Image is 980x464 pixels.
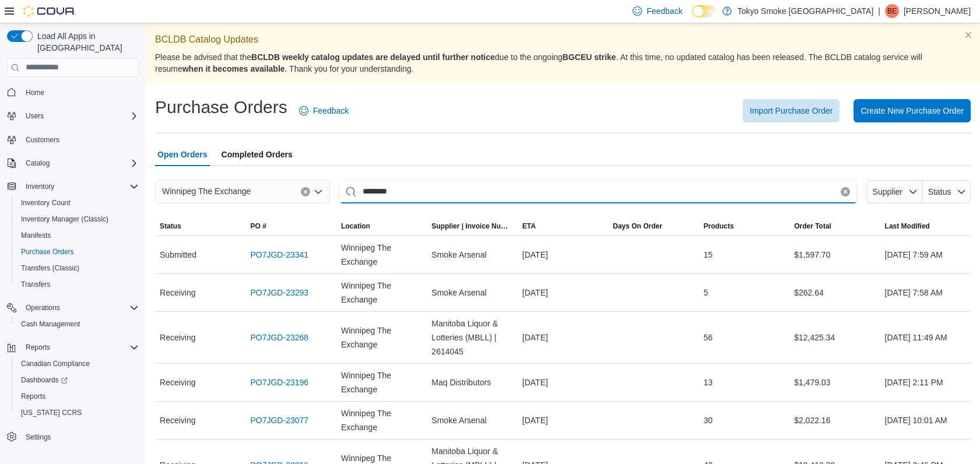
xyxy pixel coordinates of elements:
[21,408,82,417] span: [US_STATE] CCRS
[21,180,139,194] span: Inventory
[16,357,139,371] span: Canadian Compliance
[427,243,517,266] div: Smoke Arsenal
[160,222,181,231] span: Status
[26,182,54,191] span: Inventory
[750,105,833,117] span: Import Purchase Order
[16,317,85,331] a: Cash Management
[16,245,139,259] span: Purchase Orders
[789,281,880,304] div: $262.64
[704,375,713,389] span: 13
[26,303,60,312] span: Operations
[427,217,517,235] button: Supplier | Invoice Number
[16,212,113,226] a: Inventory Manager (Classic)
[160,286,195,300] span: Receiving
[613,222,662,231] span: Days On Order
[341,241,422,269] span: Winnipeg The Exchange
[12,388,143,405] button: Reports
[12,276,143,293] button: Transfers
[16,373,72,387] a: Dashboards
[160,375,195,389] span: Receiving
[21,133,64,147] a: Customers
[885,222,930,231] span: Last Modified
[866,180,922,203] button: Supplier
[699,217,789,235] button: Products
[250,222,266,231] span: PO #
[427,281,517,304] div: Smoke Arsenal
[789,243,880,266] div: $1,597.70
[341,324,422,351] span: Winnipeg The Exchange
[563,52,616,62] strong: BGCEU strike
[33,30,139,54] span: Load All Apps in [GEOGRAPHIC_DATA]
[160,248,196,262] span: Submitted
[12,372,143,388] a: Dashboards
[339,180,857,203] input: This is a search bar. After typing your query, hit enter to filter the results lower in the page.
[21,109,139,123] span: Users
[21,132,139,147] span: Customers
[16,389,139,403] span: Reports
[26,88,44,97] span: Home
[182,64,285,73] strong: when it becomes available
[2,428,143,445] button: Settings
[245,217,336,235] button: PO #
[789,326,880,349] div: $12,425.34
[518,326,608,349] div: [DATE]
[155,33,971,47] p: BCLDB Catalog Updates
[12,356,143,372] button: Canadian Compliance
[21,215,108,224] span: Inventory Manager (Classic)
[2,84,143,101] button: Home
[336,217,427,235] button: Location
[16,196,75,210] a: Inventory Count
[12,316,143,332] button: Cash Management
[155,51,971,75] p: Please be advised that the due to the ongoing . At this time, no updated catalog has been release...
[16,373,139,387] span: Dashboards
[26,111,44,121] span: Users
[21,86,49,100] a: Home
[341,222,370,231] div: Location
[21,280,50,289] span: Transfers
[162,184,251,198] span: Winnipeg The Exchange
[301,187,310,196] button: Clear input
[928,187,951,196] span: Status
[222,143,293,166] span: Completed Orders
[522,222,536,231] span: ETA
[21,156,54,170] button: Catalog
[12,211,143,227] button: Inventory Manager (Classic)
[21,340,55,354] button: Reports
[341,406,422,434] span: Winnipeg The Exchange
[880,243,971,266] div: [DATE] 7:59 AM
[21,263,79,273] span: Transfers (Classic)
[12,260,143,276] button: Transfers (Classic)
[341,279,422,307] span: Winnipeg The Exchange
[841,187,850,196] button: Clear input
[21,156,139,170] span: Catalog
[427,312,517,363] div: Manitoba Liquor & Lotteries (MBLL) | 2614045
[21,85,139,100] span: Home
[26,343,50,352] span: Reports
[21,247,74,256] span: Purchase Orders
[21,340,139,354] span: Reports
[160,413,195,427] span: Receiving
[2,155,143,171] button: Catalog
[885,4,899,18] div: Brenden Eden-Methot
[518,217,608,235] button: ETA
[155,96,287,119] h1: Purchase Orders
[2,339,143,356] button: Reports
[737,4,874,18] p: Tokyo Smoke [GEOGRAPHIC_DATA]
[692,5,716,17] input: Dark Mode
[518,371,608,394] div: [DATE]
[887,4,897,18] span: BE
[704,286,708,300] span: 5
[880,409,971,432] div: [DATE] 10:01 AM
[250,413,308,427] a: PO7JGD-23077
[26,159,50,168] span: Catalog
[16,277,139,291] span: Transfers
[922,180,971,203] button: Status
[16,406,139,420] span: Washington CCRS
[250,286,308,300] a: PO7JGD-23293
[880,281,971,304] div: [DATE] 7:58 AM
[155,217,245,235] button: Status
[21,198,71,208] span: Inventory Count
[789,217,880,235] button: Order Total
[250,331,308,345] a: PO7JGD-23268
[313,105,349,117] span: Feedback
